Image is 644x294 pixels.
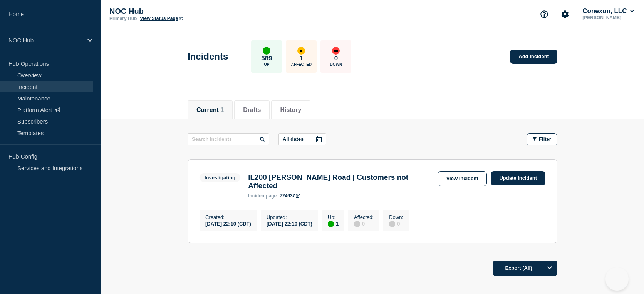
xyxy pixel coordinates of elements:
button: Support [536,6,552,22]
button: Current 1 [196,107,224,114]
span: Investigating [200,173,240,182]
div: 1 [328,220,339,227]
h1: Incidents [188,51,228,62]
button: History [280,107,301,114]
span: Filter [539,136,551,142]
div: [DATE] 22:10 (CDT) [205,220,251,227]
button: Export (All) [493,261,557,276]
span: 1 [220,107,224,113]
p: All dates [283,136,304,142]
a: View Status Page [140,16,183,21]
p: Down [330,62,342,67]
p: 0 [334,55,338,62]
a: Update incident [491,171,545,185]
p: [PERSON_NAME] [581,15,636,20]
div: up [263,47,270,55]
p: Affected : [354,214,374,220]
div: up [328,221,334,227]
p: Updated : [267,214,312,220]
p: Down : [389,214,403,220]
p: Affected [291,62,312,67]
div: 0 [389,220,403,227]
p: Up [264,62,269,67]
p: Primary Hub [109,16,137,21]
button: All dates [278,133,326,145]
p: NOC Hub [109,7,263,16]
p: Created : [205,214,251,220]
iframe: Help Scout Beacon - Open [605,267,629,291]
p: 589 [261,55,272,62]
button: Options [542,261,557,276]
div: down [332,47,340,55]
input: Search incidents [188,133,269,145]
p: Up : [328,214,339,220]
p: 1 [300,55,303,62]
a: Add incident [510,50,557,64]
div: 0 [354,220,374,227]
h3: IL200 [PERSON_NAME] Road | Customers not Affected [248,173,433,190]
div: affected [297,47,305,55]
button: Account settings [557,6,573,22]
button: Conexon, LLC [581,7,636,15]
p: page [248,193,277,199]
button: Filter [527,133,557,145]
div: disabled [389,221,395,227]
span: incident [248,193,266,199]
button: Drafts [243,107,261,114]
a: 724637 [280,193,300,199]
a: View incident [438,171,487,186]
div: disabled [354,221,360,227]
div: [DATE] 22:10 (CDT) [267,220,312,227]
p: NOC Hub [8,37,82,43]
